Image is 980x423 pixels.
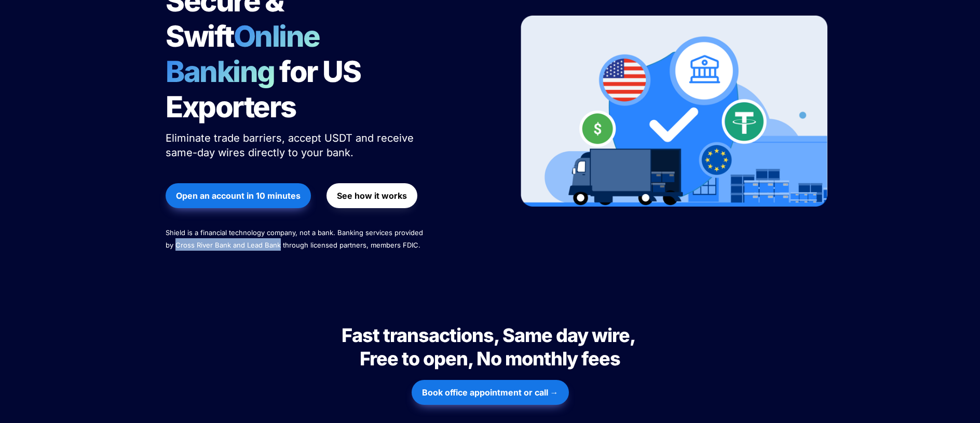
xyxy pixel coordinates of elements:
[166,54,365,125] span: for US Exporters
[342,324,638,370] span: Fast transactions, Same day wire, Free to open, No monthly fees
[166,183,311,208] button: Open an account in 10 minutes
[412,375,569,410] a: Book office appointment or call →
[176,190,301,201] strong: Open an account in 10 minutes
[326,178,417,213] a: See how it works
[422,387,559,398] strong: Book office appointment or call →
[326,183,417,208] button: See how it works
[166,228,425,249] span: Shield is a financial technology company, not a bank. Banking services provided by Cross River Ba...
[166,19,330,89] span: Online Banking
[412,380,569,405] button: Book office appointment or call →
[166,178,311,213] a: Open an account in 10 minutes
[166,132,417,159] span: Eliminate trade barriers, accept USDT and receive same-day wires directly to your bank.
[337,190,407,201] strong: See how it works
